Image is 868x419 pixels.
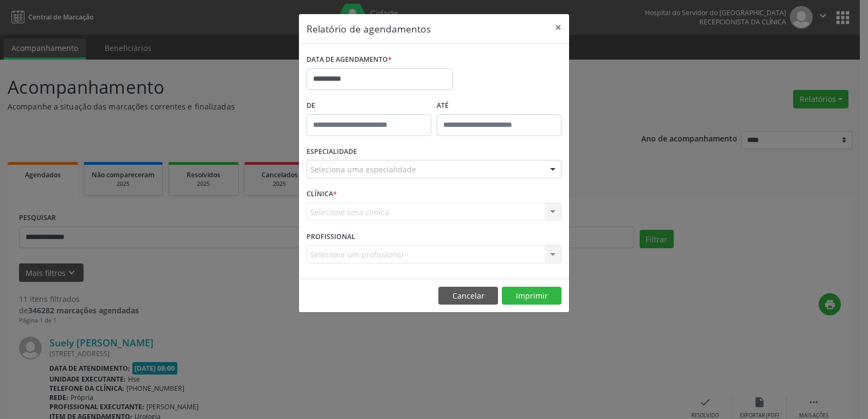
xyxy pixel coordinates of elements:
[307,22,431,36] h5: Relatório de agendamentos
[307,51,392,68] label: DATA DE AGENDAMENTO
[307,98,431,114] label: De
[307,144,357,160] label: ESPECIALIDADE
[547,14,569,41] button: Close
[307,228,355,245] label: PROFISSIONAL
[502,287,561,305] button: Imprimir
[310,164,416,175] span: Seleciona uma especialidade
[307,186,337,203] label: CLÍNICA
[438,287,498,305] button: Cancelar
[437,98,561,114] label: ATÉ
